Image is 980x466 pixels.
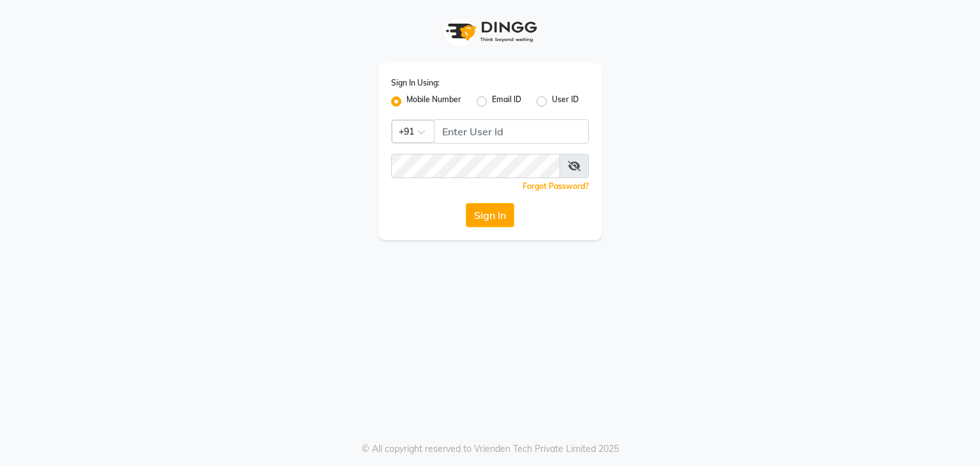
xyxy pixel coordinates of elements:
[492,94,521,109] label: Email ID
[552,94,579,109] label: User ID
[406,94,461,109] label: Mobile Number
[434,119,589,144] input: Username
[439,13,541,50] img: logo1.svg
[391,154,560,178] input: Username
[466,203,514,227] button: Sign In
[391,77,440,89] label: Sign In Using:
[523,181,589,191] a: Forgot Password?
